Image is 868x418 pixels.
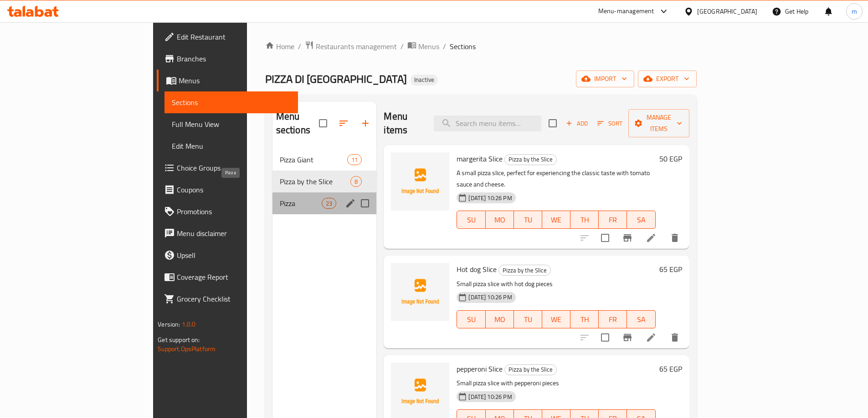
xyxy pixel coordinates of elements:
img: Hot dog Slice [391,263,449,321]
button: delete [664,327,686,348]
span: Full Menu View [172,119,291,130]
div: Menu-management [598,6,654,17]
span: TU [518,313,539,326]
button: Manage items [628,109,689,137]
button: delete [664,227,686,249]
a: Coverage Report [157,266,298,288]
button: Branch-specific-item [616,227,638,249]
span: Sort items [591,116,628,131]
span: Promotions [177,206,291,217]
span: margerita Slice [457,152,503,166]
button: Branch-specific-item [616,327,638,348]
h6: 65 EGP [659,363,682,375]
div: Pizza Giant11 [272,149,377,171]
button: SU [457,310,485,328]
a: Edit Restaurant [157,26,298,48]
span: 23 [322,199,336,208]
a: Choice Groups [157,157,298,179]
p: Small pizza slice with pepperoni pieces [457,378,655,389]
span: SU [461,313,482,326]
span: Upsell [177,250,291,261]
div: Pizza by the Slice [498,265,551,276]
span: Menus [179,75,291,86]
span: Menus [418,41,439,52]
span: Pizza [280,198,322,209]
button: TU [514,310,542,328]
button: TH [570,211,599,229]
button: SU [457,211,485,229]
a: Grocery Checklist [157,288,298,310]
span: [DATE] 10:26 PM [465,393,515,401]
span: FR [602,213,623,227]
p: A small pizza slice, perfect for experiencing the classic taste with tomato sauce and cheese. [457,167,655,190]
button: MO [486,310,514,328]
span: Edit Restaurant [177,31,291,42]
div: items [350,176,362,187]
input: search [434,116,541,131]
span: Manage items [636,112,682,135]
span: Edit Menu [172,141,291,151]
span: 1.0.0 [182,318,196,330]
h6: 50 EGP [659,152,682,165]
a: Menus [407,40,439,52]
span: Add item [562,116,591,131]
span: m [852,6,857,16]
button: Sort [595,116,625,131]
span: Grocery Checklist [177,293,291,304]
span: Sections [450,41,476,52]
span: Pizza by the Slice [505,154,556,165]
a: Coupons [157,179,298,201]
div: Pizza23edit [272,192,377,214]
div: Pizza Giant [280,154,347,165]
div: items [322,198,336,209]
span: Select to update [596,328,615,347]
button: SA [627,310,655,328]
div: Pizza by the Slice8 [272,171,377,192]
a: Edit menu item [646,332,657,343]
span: FR [602,313,623,326]
span: Pizza by the Slice [505,364,556,375]
button: WE [542,211,570,229]
a: Restaurants management [305,40,397,52]
span: Sections [172,97,291,108]
span: TU [518,213,539,227]
span: TH [574,213,595,227]
button: FR [599,310,627,328]
span: Version: [158,318,180,330]
a: Edit menu item [646,232,657,243]
li: / [443,41,446,52]
a: Menus [157,70,298,91]
p: Small pizza slice with hot dog pieces [457,278,655,290]
li: / [401,41,404,52]
button: FR [599,211,627,229]
nav: Menu sections [272,145,377,218]
h6: 65 EGP [659,263,682,276]
a: Full Menu View [164,113,298,135]
span: Pizza by the Slice [280,176,351,187]
div: [GEOGRAPHIC_DATA] [697,6,757,16]
span: Add [565,118,589,129]
span: Inactive [411,76,438,84]
div: Inactive [411,75,438,86]
span: Select all sections [313,114,333,133]
button: import [576,71,634,87]
span: Hot dog Slice [457,262,497,276]
div: items [347,154,362,165]
span: SA [631,313,652,326]
a: Sections [164,91,298,113]
span: SA [631,213,652,227]
span: Get support on: [158,334,200,346]
span: Select to update [596,228,615,247]
button: edit [344,196,357,210]
span: Pizza by the Slice [499,265,550,276]
span: Coupons [177,184,291,195]
span: [DATE] 10:26 PM [465,194,515,202]
span: MO [489,213,510,227]
span: export [645,73,689,85]
a: Edit Menu [164,135,298,157]
span: WE [546,313,567,326]
span: Coverage Report [177,272,291,282]
a: Support.OpsPlatform [158,343,216,355]
span: Choice Groups [177,162,291,173]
